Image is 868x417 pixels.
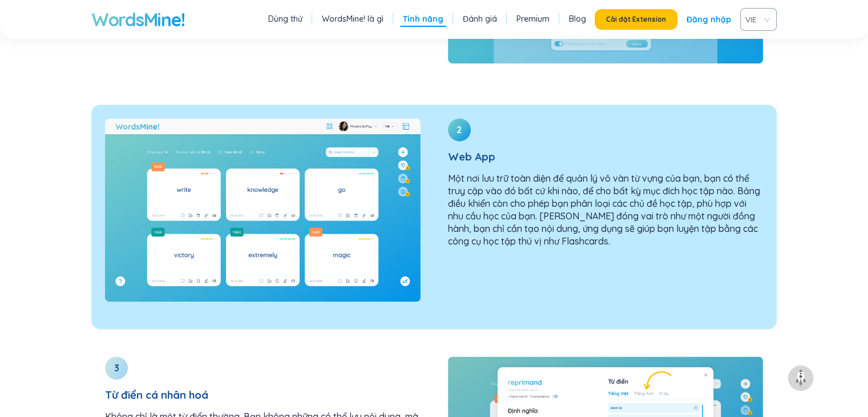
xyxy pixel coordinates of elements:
[105,356,128,379] div: 3
[114,66,123,75] img: tab_keywords_by_traffic_grey.svg
[43,67,102,75] div: Domain Overview
[32,18,56,27] div: v 4.0.25
[448,150,764,163] h3: Web App
[448,118,471,141] div: 2
[105,388,421,401] h3: Từ điển cá nhân hoá
[30,30,126,39] div: Domain: [DOMAIN_NAME]
[792,369,810,387] img: to top
[595,9,677,30] button: Cài đặt Extension
[569,13,586,25] a: Blog
[18,30,27,39] img: website_grey.svg
[105,118,421,302] img: Web App
[516,13,550,25] a: Premium
[403,13,443,25] a: Tính năng
[126,67,192,75] div: Keywords by Traffic
[322,13,383,25] a: WordsMine! là gì
[448,172,764,247] p: Một nơi lưu trữ toàn diện để quản lý vô vàn từ vựng của bạn, bạn có thể truy cập vào đó bất cứ kh...
[463,13,497,25] a: Đánh giá
[18,18,27,27] img: logo_orange.svg
[31,66,40,75] img: tab_domain_overview_orange.svg
[91,8,184,31] a: WordsMine!
[687,9,731,30] a: Đăng nhập
[745,11,767,28] span: VIE
[268,13,302,25] a: Dùng thử
[606,15,666,24] span: Cài đặt Extension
